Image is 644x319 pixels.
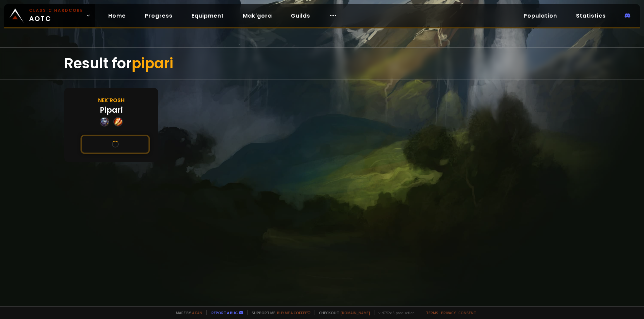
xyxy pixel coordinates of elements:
[172,310,202,315] span: Made by
[426,310,438,315] a: Terms
[237,9,277,23] a: Mak'gora
[374,310,415,315] span: v. d752d5 - production
[4,4,95,27] a: Classic HardcoreAOTC
[571,9,611,23] a: Statistics
[64,48,579,79] div: Result for
[315,310,370,315] span: Checkout
[441,310,456,315] a: Privacy
[458,310,476,315] a: Consent
[29,7,83,24] span: AOTC
[186,9,229,23] a: Equipment
[341,310,370,315] a: [DOMAIN_NAME]
[192,310,202,315] a: a fan
[518,9,562,23] a: Population
[277,310,310,315] a: Buy me a coffee
[132,53,173,73] span: pipari
[98,96,124,105] div: Nek'Rosh
[29,7,83,14] small: Classic Hardcore
[285,9,316,23] a: Guilds
[103,9,131,23] a: Home
[80,135,150,154] button: See this character
[247,310,310,315] span: Support me,
[211,310,238,315] a: Report a bug
[139,9,178,23] a: Progress
[100,105,123,116] div: Pipari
